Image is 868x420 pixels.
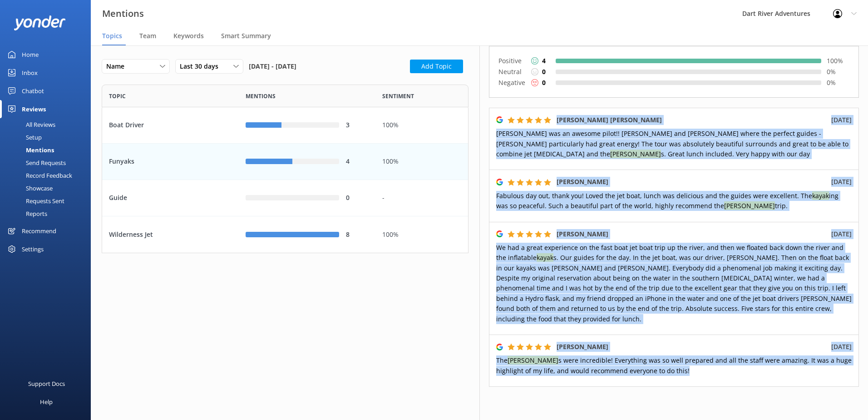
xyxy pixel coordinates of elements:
[102,216,239,253] div: Wilderness Jet
[246,92,276,100] span: Mentions
[22,240,44,258] div: Settings
[5,195,64,207] div: Requests Sent
[557,342,608,352] h5: [PERSON_NAME]
[5,195,91,207] a: Requests Sent
[831,177,852,187] p: [DATE]
[812,191,829,200] mark: kayak
[382,157,461,167] div: 100%
[382,230,461,240] div: 100%
[496,356,852,375] span: The s were incredible! Everything was so well prepared and all the staff were amazing. It was a h...
[346,230,369,240] div: 8
[496,191,838,210] span: Fabulous day out, thank you! Loved the jet boat, lunch was delicious and the guides were excellen...
[557,115,662,125] h5: [PERSON_NAME] [PERSON_NAME]
[22,222,56,240] div: Recommend
[382,92,414,100] span: Sentiment
[5,118,91,131] a: All Reviews
[249,59,296,74] span: [DATE] - [DATE]
[102,180,239,216] div: Guide
[102,216,469,253] div: row
[542,78,546,88] p: 0
[102,107,469,253] div: grid
[40,393,53,411] div: Help
[28,375,65,393] div: Support Docs
[173,31,204,40] span: Keywords
[22,100,46,118] div: Reviews
[102,107,239,144] div: Boat Driver
[5,169,91,182] a: Record Feedback
[139,31,156,40] span: Team
[382,120,461,130] div: 100%
[5,156,66,169] div: Send Requests
[22,64,38,82] div: Inbox
[22,82,44,100] div: Chatbot
[498,55,526,66] p: Positive
[496,243,852,323] span: We had a great experience on the fast boat jet boat trip up the river, and then we floated back d...
[102,144,239,180] div: Funyaks
[831,229,852,239] p: [DATE]
[542,56,546,66] p: 4
[5,207,47,220] div: Reports
[102,6,144,21] h3: Mentions
[5,118,55,131] div: All Reviews
[5,156,91,169] a: Send Requests
[382,193,461,203] div: -
[102,144,469,180] div: row
[498,77,526,88] p: Negative
[106,61,130,71] span: Name
[346,157,369,167] div: 4
[180,61,224,71] span: Last 30 days
[724,201,775,210] mark: [PERSON_NAME]
[22,45,39,64] div: Home
[346,193,369,203] div: 0
[5,182,53,195] div: Showcase
[827,56,849,66] p: 100 %
[5,131,42,144] div: Setup
[508,356,558,365] mark: [PERSON_NAME]
[102,107,469,144] div: row
[831,342,852,352] p: [DATE]
[5,169,72,182] div: Record Feedback
[5,144,91,156] a: Mentions
[5,182,91,195] a: Showcase
[346,120,369,130] div: 3
[221,31,271,40] span: Smart Summary
[109,92,126,100] span: Topic
[14,15,66,30] img: yonder-white-logo.png
[557,177,608,187] h5: [PERSON_NAME]
[5,207,91,220] a: Reports
[5,144,54,156] div: Mentions
[5,131,91,144] a: Setup
[102,31,122,40] span: Topics
[542,67,546,77] p: 0
[610,150,661,158] mark: [PERSON_NAME]
[827,78,849,88] p: 0 %
[831,115,852,125] p: [DATE]
[410,60,463,73] button: Add Topic
[496,129,848,158] span: [PERSON_NAME] was an awesome pilot!! [PERSON_NAME] and [PERSON_NAME] where the perfect guides - [...
[102,180,469,216] div: row
[498,66,526,77] p: Neutral
[557,229,608,239] h5: [PERSON_NAME]
[537,253,553,262] mark: kayak
[827,67,849,77] p: 0 %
